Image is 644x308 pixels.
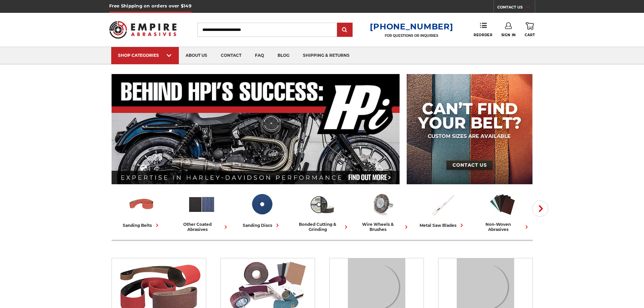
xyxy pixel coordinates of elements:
img: Banner for an interview featuring Horsepower Inc who makes Harley performance upgrades featured o... [112,74,400,184]
div: sanding belts [123,222,161,229]
button: Next [532,200,548,217]
div: SHOP CATEGORIES [118,53,172,58]
span: Cart [525,33,535,37]
img: Empire Abrasives [109,17,177,43]
a: Cart [525,22,535,37]
div: other coated abrasives [174,222,229,232]
a: blog [271,47,296,64]
div: wire wheels & brushes [355,222,410,232]
div: bonded cutting & grinding [295,222,350,232]
a: about us [179,47,214,64]
img: Wire Wheels & Brushes [368,190,396,218]
a: sanding belts [114,190,169,229]
a: shipping & returns [296,47,356,64]
img: Sanding Discs [248,190,276,218]
div: sanding discs [243,222,281,229]
a: non-woven abrasives [475,190,530,232]
a: Reorder [474,22,492,37]
a: [PHONE_NUMBER] [370,22,453,31]
img: Bonded Cutting & Grinding [308,190,336,218]
a: sanding discs [235,190,289,229]
img: Other Coated Abrasives [188,190,216,218]
img: Non-woven Abrasives [488,190,517,218]
span: Sign In [501,33,516,37]
a: metal saw blades [415,190,470,229]
a: faq [248,47,271,64]
a: CONTACT US [497,3,535,13]
input: Submit [338,23,352,37]
a: contact [214,47,248,64]
img: Sanding Belts [127,190,156,218]
p: FOR QUESTIONS OR INQUIRIES [370,33,453,38]
img: Metal Saw Blades [428,190,456,218]
span: Reorder [474,33,492,37]
div: metal saw blades [420,222,465,229]
img: promo banner for custom belts. [407,74,532,184]
div: non-woven abrasives [475,222,530,232]
a: other coated abrasives [174,190,229,232]
a: wire wheels & brushes [355,190,410,232]
a: bonded cutting & grinding [295,190,350,232]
